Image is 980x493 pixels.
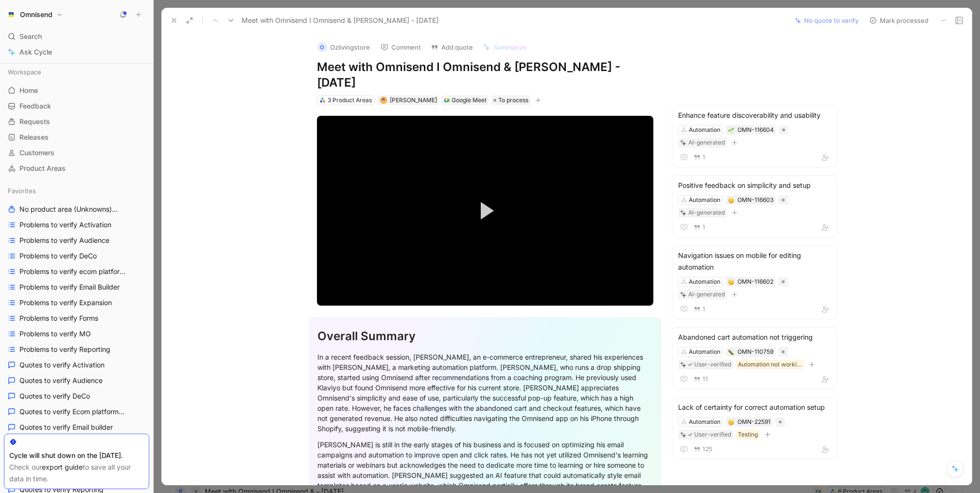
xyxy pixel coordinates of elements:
[702,154,705,160] span: 1
[19,298,112,308] span: Problems to verify Expansion
[688,208,725,218] div: AI-generated
[4,161,149,176] a: Product Areas
[426,40,477,54] button: Add quote
[4,83,149,98] a: Home
[126,408,141,416] span: Other
[4,99,149,113] a: Feedback
[4,420,149,435] a: Quotes to verify Email builder
[317,328,653,345] div: Overall Summary
[689,417,720,427] div: Automation
[376,40,425,54] button: Comment
[313,40,374,55] button: OOzlivingstore
[19,422,113,432] span: Quotes to verify Email builder
[317,59,653,91] h1: Meet with Omnisend I Omnisend & [PERSON_NAME] - [DATE]
[317,352,653,434] div: In a recent feedback session, [PERSON_NAME], an e-commerce entrepreneur, shared his experiences w...
[4,202,149,217] a: No product area (Unknowns)Other
[19,204,125,215] span: No product area (Unknowns)
[491,95,530,105] div: To process
[19,46,52,58] span: Ask Cycle
[4,130,149,145] a: Releases
[738,360,802,369] div: Automation not working
[678,180,831,191] div: Positive feedback on simplicity and setup
[19,132,49,142] span: Releases
[242,15,438,26] span: Meet with Omnisend I Omnisend & [PERSON_NAME] - [DATE]
[452,95,487,105] div: Google Meet
[317,439,653,491] div: [PERSON_NAME] is still in the early stages of his business and is focused on optimizing his email...
[463,189,507,233] button: Play Video
[4,29,149,44] div: Search
[19,360,105,370] span: Quotes to verify Activation
[6,10,16,19] img: Omnisend
[4,146,149,160] a: Customers
[4,45,149,59] a: Ask Cycle
[728,198,734,203] img: 🤔
[678,110,831,121] div: Enhance feature discoverability and usability
[702,224,705,230] span: 1
[9,461,144,485] div: Check our to save all your data in time.
[790,14,863,27] button: No quote to verify
[317,116,653,305] div: Video Player
[702,376,708,382] span: 11
[498,95,528,105] span: To process
[728,420,734,425] img: 🤔
[728,127,735,133] button: 🌱
[4,264,149,279] a: Problems to verify ecom platforms
[692,444,714,455] button: 125
[4,311,149,326] a: Problems to verify Forms
[4,327,149,341] a: Problems to verify MO
[737,195,773,205] div: OMN-116603
[692,222,707,233] button: 1
[478,40,531,54] button: Summarize
[728,349,734,355] img: 🐛
[737,347,773,357] div: OMN-110759
[737,417,770,427] div: OMN-22591
[4,65,149,79] div: Workspace
[702,306,705,312] span: 1
[19,220,111,230] span: Problems to verify Activation
[737,125,774,135] div: OMN-116604
[692,374,710,384] button: 11
[19,236,109,245] span: Problems to verify Audience
[678,331,831,343] div: Abandoned cart automation not triggering
[19,117,50,127] span: Requests
[737,277,773,287] div: OMN-116602
[688,290,725,299] div: AI-generated
[4,114,149,129] a: Requests
[728,419,735,425] div: 🤔
[9,450,144,461] div: Cycle will shut down on the [DATE].
[4,233,149,248] a: Problems to verify Audience
[4,358,149,372] a: Quotes to verify Activation
[689,347,720,357] div: Automation
[4,183,149,198] div: Favorites
[702,446,712,452] span: 125
[19,31,42,42] span: Search
[4,249,149,263] a: Problems to verify DeCo
[19,345,110,354] span: Problems to verify Reporting
[865,14,933,27] button: Mark processed
[381,98,386,103] img: avatar
[19,267,127,277] span: Problems to verify ecom platforms
[728,128,734,133] img: 🌱
[19,101,51,111] span: Feedback
[678,402,831,413] div: Lack of certainty for correct automation setup
[19,313,98,323] span: Problems to verify Forms
[19,329,91,339] span: Problems to verify MO
[694,430,731,439] div: User-verified
[728,278,735,285] button: 🤔
[493,43,526,52] span: Summarize
[4,8,65,21] button: OmnisendOmnisend
[390,96,437,104] span: [PERSON_NAME]
[692,152,707,163] button: 1
[4,389,149,403] a: Quotes to verify DeCo
[738,430,758,439] div: Testing
[317,42,327,52] div: O
[42,463,83,471] a: export guide
[19,164,66,173] span: Product Areas
[728,197,735,203] button: 🤔
[8,67,41,77] span: Workspace
[19,251,97,261] span: Problems to verify DeCo
[4,342,149,357] a: Problems to verify Reporting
